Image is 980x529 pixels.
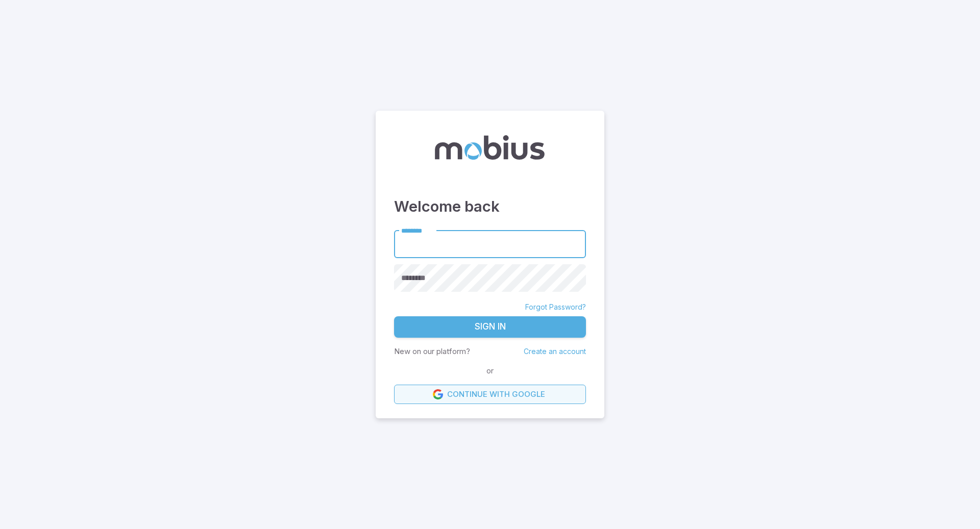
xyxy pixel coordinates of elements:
h3: Welcome back [394,195,586,218]
a: Forgot Password? [525,302,586,312]
a: Continue with Google [394,385,586,404]
a: Create an account [524,347,586,356]
button: Sign In [394,316,586,338]
p: New on our platform? [394,346,470,357]
span: or [484,365,496,376]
